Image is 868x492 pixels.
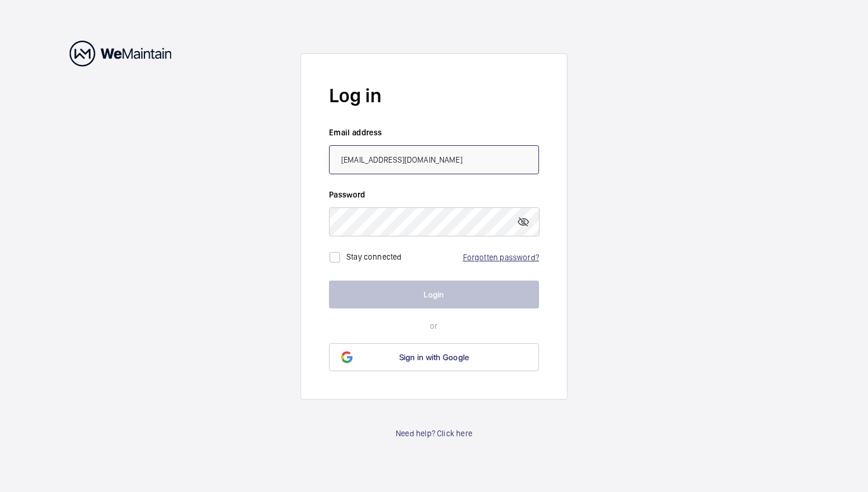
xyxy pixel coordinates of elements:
[396,428,472,439] a: Need help? Click here
[329,82,539,109] h2: Log in
[329,145,539,174] input: Your email address
[329,189,539,200] label: Password
[329,320,539,332] p: or
[463,253,539,262] a: Forgotten password?
[399,353,469,362] span: Sign in with Google
[329,281,539,308] button: Login
[346,252,402,261] label: Stay connected
[329,127,539,138] label: Email address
